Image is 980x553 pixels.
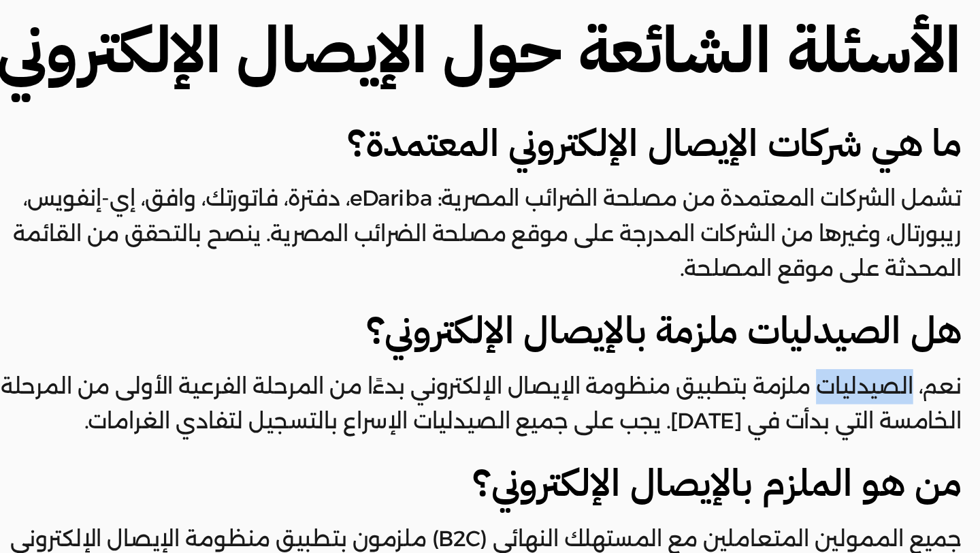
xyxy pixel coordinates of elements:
p: نعم، مع حلول مثل eDariba يمكنك استخدام هاتفك الذكي أو جهاز التابلت لإصدار الإيصالات الإلكترونية ب... [107,366,600,402]
h3: هل يمكن استخدام الهاتف الذكي بدلاً من جهاز POS؟ [107,335,600,360]
p: تشمل الشركات المعتمدة من مصلحة الضرائب المصرية: eDariba، دفترة، فاتورتك، وافق، إي-إنفويس، ريبورتا... [107,100,600,153]
h3: ما هي شركات الإيصال الإلكتروني المعتمدة؟ [107,69,600,93]
h3: هل الصيدليات ملزمة بالإيصال الإلكتروني؟ [107,163,600,188]
p: جميع الممولين المتعاملين مع المستهلك النهائي (B2C) ملزمون بتطبيق منظومة الإيصال الإلكتروني حسب ال... [107,272,600,325]
h2: الأسئلة الشائعة حول الإيصال الإلكتروني [107,10,600,59]
p: مع اقتراب المواعيد النهائية لتطبيق منظومة الإيصال الإلكتروني في مختلف القطاعات، أصبح من الضروري ا... [107,468,600,539]
h3: من هو الملزم بالإيصال الإلكتروني؟ [107,240,600,265]
p: نعم، الصيدليات ملزمة بتطبيق منظومة الإيصال الإلكتروني بدءًا من المرحلة الفرعية الأولى من المرحلة ... [107,195,600,230]
h2: الخلاصة [107,412,600,461]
